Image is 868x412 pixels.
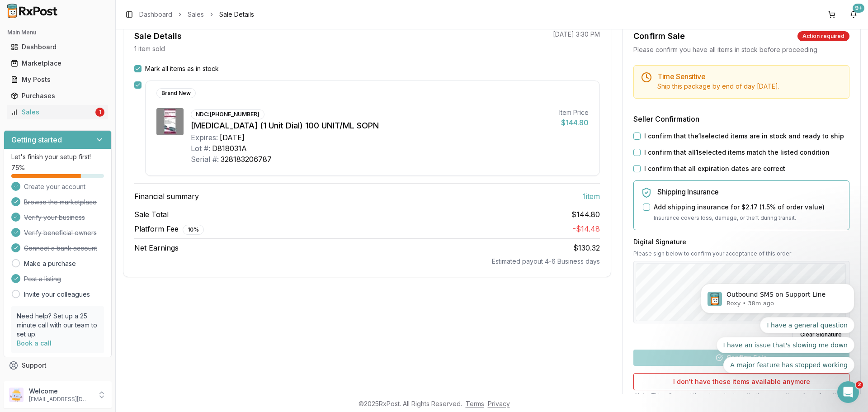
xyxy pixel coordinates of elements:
img: User avatar [9,388,24,402]
div: Action required [797,31,849,41]
div: Sale Details [134,30,182,43]
button: Dashboard [4,40,112,54]
img: RxPost Logo [4,4,61,18]
div: Dashboard [11,43,104,52]
a: Terms [466,400,484,407]
button: Feedback [4,374,112,390]
p: [DATE] 3:30 PM [553,30,600,39]
div: Sales [11,108,94,117]
span: Sale Total [134,209,169,220]
span: 2 [856,381,863,388]
a: Book a call [17,339,52,347]
span: Sale Details [219,10,254,19]
div: D818031A [212,143,247,154]
span: 1 item [583,191,600,202]
label: I confirm that all expiration dates are correct [644,164,785,173]
p: Note: This will cancel the sale and automatically remove these items from the marketplace. [633,392,849,407]
label: I confirm that the 1 selected items are in stock and ready to ship [644,132,844,141]
iframe: Intercom live chat [837,381,859,403]
div: My Posts [11,75,104,84]
div: Purchases [11,91,104,100]
a: Make a purchase [24,259,76,268]
p: Insurance covers loss, damage, or theft during transit. [654,213,842,223]
p: Please sign below to confirm your acceptance of this order [633,250,849,257]
div: $144.80 [559,117,589,128]
h5: Time Sensitive [657,73,842,80]
div: 9+ [853,4,864,13]
h5: Shipping Insurance [657,188,842,195]
button: I don't have these items available anymore [633,373,849,390]
p: Need help? Set up a 25 minute call with our team to set up. [17,312,99,339]
div: 328183206787 [221,154,272,165]
span: $144.80 [571,209,600,220]
button: Sales1 [4,105,112,119]
p: 1 item sold [134,44,165,53]
span: Post a listing [24,275,61,284]
a: Sales [188,10,204,19]
span: Ship this package by end of day [DATE] . [657,82,779,90]
button: Purchases [4,89,112,103]
div: Estimated payout 4-6 Business days [134,257,600,266]
img: Insulin Lispro (1 Unit Dial) 100 UNIT/ML SOPN [156,108,184,135]
div: 1 [95,108,104,117]
h2: Main Menu [7,29,108,36]
span: Feedback [22,377,52,386]
p: [EMAIL_ADDRESS][DOMAIN_NAME] [29,396,92,403]
div: 10 % [183,225,204,235]
div: Item Price [559,108,589,117]
div: Please confirm you have all items in stock before proceeding [633,45,849,54]
div: Confirm Sale [633,30,685,43]
p: Let's finish your setup first! [11,152,104,161]
a: Dashboard [7,39,108,55]
h3: Getting started [11,134,62,145]
a: Invite your colleagues [24,290,90,299]
div: [DATE] [220,132,245,143]
span: 75 % [11,163,25,172]
a: Sales1 [7,104,108,120]
span: Platform Fee [134,223,204,235]
span: - $14.48 [573,224,600,233]
a: My Posts [7,71,108,88]
span: Verify beneficial owners [24,228,97,237]
div: Expires: [191,132,218,143]
span: Create your account [24,182,85,191]
div: Lot #: [191,143,210,154]
a: Purchases [7,88,108,104]
button: 9+ [846,7,861,22]
div: [MEDICAL_DATA] (1 Unit Dial) 100 UNIT/ML SOPN [191,119,552,132]
div: NDC: [PHONE_NUMBER] [191,109,264,119]
span: Net Earnings [134,242,179,253]
a: Marketplace [7,55,108,71]
label: Mark all items as in stock [145,64,219,73]
h3: Digital Signature [633,237,849,246]
nav: breadcrumb [139,10,254,19]
button: Marketplace [4,56,112,71]
a: Dashboard [139,10,172,19]
span: $130.32 [573,243,600,252]
span: Browse the marketplace [24,198,97,207]
span: Verify your business [24,213,85,222]
div: Brand New [156,88,196,98]
span: Financial summary [134,191,199,202]
div: Serial #: [191,154,219,165]
label: I confirm that all 1 selected items match the listed condition [644,148,830,157]
h3: Seller Confirmation [633,114,849,124]
button: Support [4,357,112,374]
button: My Posts [4,72,112,87]
a: Privacy [488,400,510,407]
label: Add shipping insurance for $2.17 ( 1.5 % of order value) [654,203,825,212]
iframe: Intercom notifications message [687,270,868,388]
span: Connect a bank account [24,244,97,253]
p: Welcome [29,387,92,396]
div: Marketplace [11,59,104,68]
